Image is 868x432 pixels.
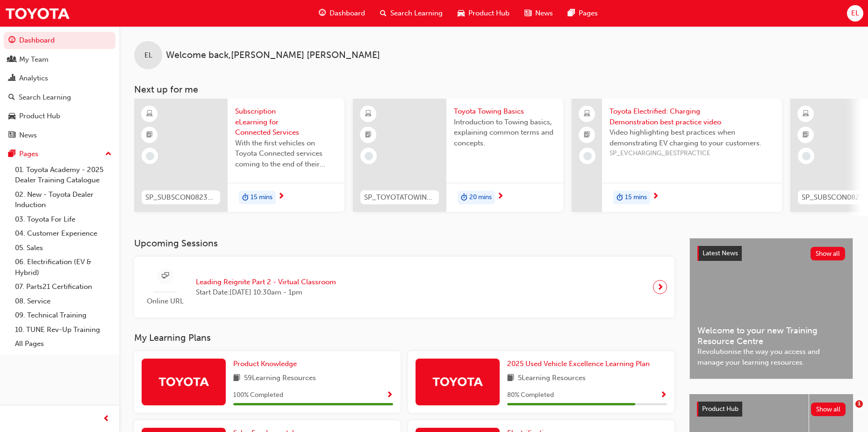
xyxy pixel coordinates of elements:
[524,7,531,19] span: news-icon
[468,8,509,19] span: Product Hub
[365,129,372,141] span: booktick-icon
[235,106,337,138] span: Subscription eLearning for Connected Services
[697,346,845,367] span: Revolutionise the way you access and manage your learning resources.
[235,138,337,170] span: With the first vehicles on Toyota Connected services coming to the end of their complimentary per...
[855,400,863,408] span: 1
[584,129,590,141] span: booktick-icon
[166,50,380,61] span: Welcome back , [PERSON_NAME] [PERSON_NAME]
[146,129,153,141] span: booktick-icon
[119,84,868,95] h3: Next up for me
[19,130,37,141] div: News
[8,150,15,158] span: pages-icon
[365,152,373,160] span: learningRecordVerb_NONE-icon
[146,108,153,120] span: learningResourceType_ELEARNING-icon
[364,192,435,203] span: SP_TOYOTATOWING_0424
[507,373,514,384] span: book-icon
[19,92,71,103] div: Search Learning
[4,51,115,68] a: My Team
[697,246,845,261] a: Latest NewsShow all
[19,73,48,84] div: Analytics
[660,391,667,400] span: Show Progress
[450,4,517,23] a: car-iconProduct Hub
[380,7,387,19] span: search-icon
[390,8,443,19] span: Search Learning
[4,145,115,163] button: Pages
[373,4,450,23] a: search-iconSearch Learning
[365,108,372,120] span: learningResourceType_ELEARNING-icon
[507,390,554,401] span: 80 % Completed
[244,373,316,384] span: 59 Learning Resources
[11,337,115,351] a: All Pages
[233,359,301,369] a: Product Knowledge
[851,8,859,19] span: EL
[11,308,115,323] a: 09. Technical Training
[697,325,845,346] span: Welcome to your new Training Resource Centre
[11,241,115,255] a: 05. Sales
[142,296,188,307] span: Online URL
[652,193,659,201] span: next-icon
[4,32,115,49] a: Dashboard
[507,360,650,368] span: 2025 Used Vehicle Excellence Learning Plan
[432,373,483,389] img: Trak
[5,3,70,24] img: Trak
[278,193,285,201] span: next-icon
[353,99,563,212] a: SP_TOYOTATOWING_0424Toyota Towing BasicsIntroduction to Towing basics, explaining common terms an...
[11,212,115,227] a: 03. Toyota For Life
[8,36,15,45] span: guage-icon
[162,270,169,282] span: sessionType_ONLINE_URL-icon
[689,238,853,379] a: Latest NewsShow allWelcome to your new Training Resource CentreRevolutionise the way you access a...
[11,187,115,212] a: 02. New - Toyota Dealer Induction
[4,127,115,144] a: News
[11,280,115,294] a: 07. Parts21 Certification
[518,373,586,384] span: 5 Learning Resources
[497,193,504,201] span: next-icon
[11,323,115,337] a: 10. TUNE Rev-Up Training
[142,264,667,310] a: Online URLLeading Reignite Part 2 - Virtual ClassroomStart Date:[DATE] 10:30am - 1pm
[11,255,115,280] a: 06. Electrification (EV & Hybrid)
[4,70,115,87] a: Analytics
[233,360,297,368] span: Product Knowledge
[454,106,556,117] span: Toyota Towing Basics
[311,4,373,23] a: guage-iconDashboard
[560,4,605,23] a: pages-iconPages
[697,402,846,417] a: Product HubShow all
[146,152,154,160] span: learningRecordVerb_NONE-icon
[584,108,590,120] span: laptop-icon
[330,8,365,19] span: Dashboard
[105,148,112,160] span: up-icon
[4,89,115,106] a: Search Learning
[579,8,598,19] span: Pages
[702,405,739,413] span: Product Hub
[11,294,115,309] a: 08. Service
[8,112,15,121] span: car-icon
[610,106,775,127] span: Toyota Electrified: Charging Demonstration best practice video
[319,7,326,19] span: guage-icon
[583,152,592,160] span: learningRecordVerb_NONE-icon
[660,389,667,401] button: Show Progress
[8,74,15,83] span: chart-icon
[145,192,216,203] span: SP_SUBSCON0823_EL
[134,99,344,212] a: SP_SUBSCON0823_ELSubscription eLearning for Connected ServicesWith the first vehicles on Toyota C...
[19,149,38,159] div: Pages
[617,192,623,204] span: duration-icon
[535,8,553,19] span: News
[461,192,467,204] span: duration-icon
[572,99,782,212] a: Toyota Electrified: Charging Demonstration best practice videoVideo highlighting best practices w...
[803,108,809,120] span: learningResourceType_ELEARNING-icon
[657,281,664,294] span: next-icon
[469,192,492,203] span: 20 mins
[19,111,60,122] div: Product Hub
[8,56,15,64] span: people-icon
[4,108,115,125] a: Product Hub
[233,373,240,384] span: book-icon
[386,391,393,400] span: Show Progress
[11,226,115,241] a: 04. Customer Experience
[454,117,556,149] span: Introduction to Towing basics, explaining common terms and concepts.
[811,403,846,416] button: Show all
[4,30,115,145] button: DashboardMy TeamAnalyticsSearch LearningProduct HubNews
[610,127,775,148] span: Video highlighting best practices when demonstrating EV charging to your customers.
[233,390,283,401] span: 100 % Completed
[703,249,738,257] span: Latest News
